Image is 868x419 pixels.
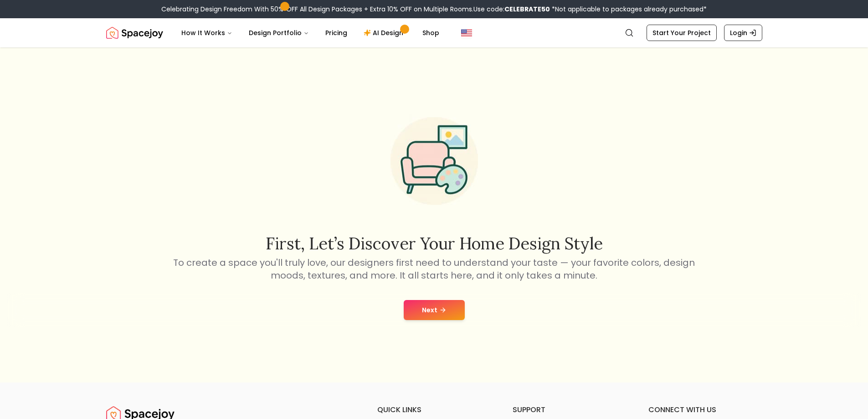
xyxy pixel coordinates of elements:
img: United States [461,27,472,38]
button: Next [404,300,465,320]
a: Login [724,25,762,41]
a: Shop [415,24,447,42]
button: Design Portfolio [241,24,316,42]
div: Celebrating Design Freedom With 50% OFF All Design Packages + Extra 10% OFF on Multiple Rooms. [161,5,707,14]
a: Start Your Project [647,25,717,41]
h2: First, let’s discover your home design style [172,234,697,253]
b: CELEBRATE50 [504,5,550,14]
h6: support [513,404,627,415]
nav: Main [174,24,447,42]
a: AI Design [356,24,413,42]
img: Start Style Quiz Illustration [376,103,493,219]
a: Spacejoy [106,24,163,42]
span: Use code: [473,5,550,14]
nav: Global [106,18,762,47]
p: To create a space you'll truly love, our designers first need to understand your taste — your fav... [172,256,697,282]
a: Pricing [318,24,354,42]
h6: quick links [377,404,491,415]
span: *Not applicable to packages already purchased* [550,5,707,14]
h6: connect with us [648,404,762,415]
img: Spacejoy Logo [106,24,163,42]
button: How It Works [174,24,240,42]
